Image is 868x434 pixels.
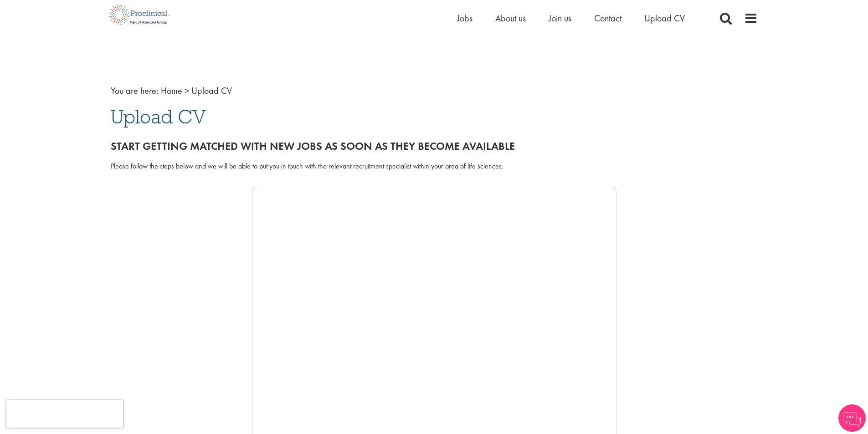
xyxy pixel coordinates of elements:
a: Upload CV [644,12,685,24]
a: Jobs [457,12,473,24]
span: > [185,85,189,97]
a: About us [495,12,526,24]
span: You are here: [111,85,159,97]
span: Upload CV [191,85,232,97]
img: Chatbot [838,404,866,432]
a: Join us [549,12,571,24]
a: breadcrumb link [161,85,182,97]
a: Contact [594,12,621,24]
div: Please follow the steps below and we will be able to put you in touch with the relevant recruitme... [111,161,758,172]
h2: Start getting matched with new jobs as soon as they become available [111,140,758,152]
iframe: reCAPTCHA [6,400,123,428]
span: Upload CV [111,104,206,129]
